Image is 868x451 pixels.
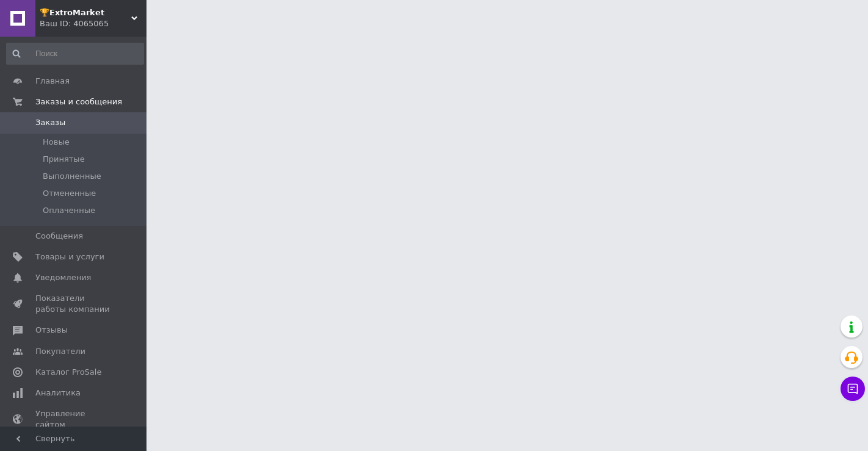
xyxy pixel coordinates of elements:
[35,96,122,107] span: Заказы и сообщения
[35,325,68,336] span: Отзывы
[35,251,104,262] span: Товары и услуги
[43,154,85,165] span: Принятые
[35,388,81,399] span: Аналитика
[35,293,113,315] span: Показатели работы компании
[40,18,146,29] div: Ваш ID: 4065065
[6,43,144,65] input: Поиск
[43,137,70,148] span: Новые
[40,7,131,18] span: 🏆𝗘𝘅𝘁𝗿𝗼𝗠𝗮𝗿𝗸𝗲𝘁
[35,408,113,430] span: Управление сайтом
[43,171,101,182] span: Выполненные
[35,346,85,357] span: Покупатели
[35,367,101,378] span: Каталог ProSale
[43,205,95,216] span: Оплаченные
[841,377,865,401] button: Чат с покупателем
[35,272,91,283] span: Уведомления
[35,76,70,87] span: Главная
[43,188,96,199] span: Отмененные
[35,231,83,242] span: Сообщения
[35,117,65,128] span: Заказы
